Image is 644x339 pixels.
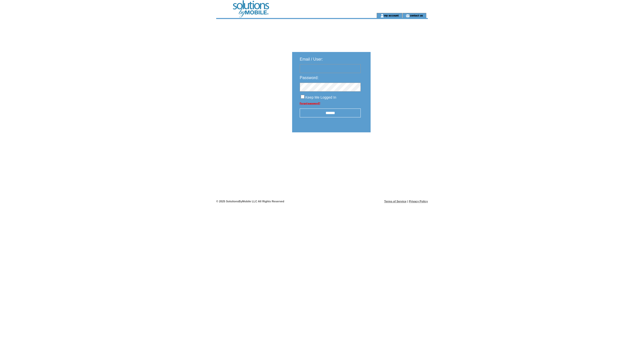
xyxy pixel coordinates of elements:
[384,14,399,17] a: my account
[300,102,320,105] a: Forgot password?
[385,145,411,151] img: transparent.png;jsessionid=8565D362DFBF5871DF5BDBE2A3E44BDA
[406,14,410,18] img: contact_us_icon.gif;jsessionid=8565D362DFBF5871DF5BDBE2A3E44BDA
[410,14,423,17] a: contact us
[409,200,428,203] a: Privacy Policy
[300,76,319,80] span: Password:
[380,14,384,18] img: account_icon.gif;jsessionid=8565D362DFBF5871DF5BDBE2A3E44BDA
[300,57,323,61] span: Email / User:
[407,200,408,203] span: |
[384,200,407,203] a: Terms of Service
[305,95,336,99] span: Keep Me Logged In
[216,200,284,203] span: © 2025 SolutionsByMobile LLC All Rights Reserved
